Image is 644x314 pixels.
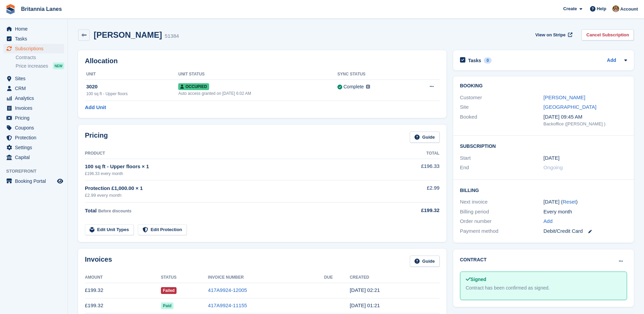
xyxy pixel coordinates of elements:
[15,176,56,186] span: Booking Portal
[344,83,364,90] div: Complete
[3,133,64,142] a: menu
[385,207,440,214] div: £199.32
[138,224,187,235] a: Edit Protection
[460,208,544,216] div: Billing period
[410,256,440,267] a: Guide
[460,198,544,206] div: Next invoice
[563,5,577,12] span: Create
[563,199,576,205] a: Reset
[544,227,627,235] div: Debit/Credit Card
[533,29,574,40] a: View on Stripe
[15,123,56,133] span: Coupons
[460,154,544,162] div: Start
[15,24,56,34] span: Home
[597,5,606,12] span: Help
[324,272,350,283] th: Due
[85,192,385,199] div: £2.99 every month
[620,6,638,13] span: Account
[612,5,619,12] img: Admin
[410,132,440,143] a: Guide
[85,171,385,177] div: £196.33 every month
[460,83,627,89] h2: Booking
[460,256,487,263] h2: Contract
[3,74,64,83] a: menu
[3,24,64,34] a: menu
[337,69,408,80] th: Sync Status
[460,142,627,149] h2: Subscription
[544,121,627,127] div: Backoffice ([PERSON_NAME] )
[3,34,64,43] a: menu
[85,185,385,192] div: Protection £1,000.00 × 1
[208,272,324,283] th: Invoice Number
[208,287,247,293] a: 417A9924-12005
[85,69,178,80] th: Unit
[85,163,385,171] div: 100 sq ft - Upper floors × 1
[15,84,56,93] span: CRM
[460,187,627,193] h2: Billing
[544,208,627,216] div: Every month
[165,32,179,40] div: 51384
[161,302,173,309] span: Paid
[385,159,440,180] td: £196.33
[460,103,544,111] div: Site
[208,302,247,308] a: 417A9924-11155
[15,44,56,53] span: Subscriptions
[178,83,209,90] span: Occupied
[85,256,112,267] h2: Invoices
[15,34,56,43] span: Tasks
[468,57,481,64] h2: Tasks
[3,93,64,103] a: menu
[98,209,131,213] span: Before discounts
[350,302,380,308] time: 2025-09-01 00:21:01 UTC
[544,104,596,110] a: [GEOGRAPHIC_DATA]
[161,287,177,294] span: Failed
[544,94,585,100] a: [PERSON_NAME]
[535,32,566,38] span: View on Stripe
[582,29,634,40] a: Cancel Subscription
[3,123,64,133] a: menu
[366,85,370,89] img: icon-info-grey-7440780725fd019a000dd9b08b2336e03edf1995a4989e88bcd33f0948082b44.svg
[56,177,64,185] a: Preview store
[85,208,97,213] span: Total
[3,44,64,53] a: menu
[15,93,56,103] span: Analytics
[15,103,56,113] span: Invoices
[15,74,56,83] span: Sites
[15,143,56,152] span: Settings
[16,63,48,69] span: Price increases
[607,57,616,65] a: Add
[544,217,553,225] a: Add
[85,272,161,283] th: Amount
[460,94,544,102] div: Customer
[3,153,64,162] a: menu
[85,298,161,313] td: £199.32
[85,283,161,298] td: £199.32
[15,133,56,142] span: Protection
[466,284,621,292] div: Contract has been confirmed as signed.
[18,3,65,15] a: Britannia Lanes
[460,227,544,235] div: Payment method
[484,57,492,64] div: 0
[85,148,385,159] th: Product
[85,104,106,111] a: Add Unit
[544,113,627,121] div: [DATE] 09:45 AM
[86,91,178,97] div: 100 sq ft - Upper floors
[3,176,64,186] a: menu
[460,113,544,127] div: Booked
[6,168,68,175] span: Storefront
[466,276,621,283] div: Signed
[3,103,64,113] a: menu
[544,164,563,170] span: Ongoing
[3,143,64,152] a: menu
[161,272,208,283] th: Status
[85,57,440,65] h2: Allocation
[3,113,64,123] a: menu
[350,272,439,283] th: Created
[460,217,544,225] div: Order number
[94,30,162,39] h2: [PERSON_NAME]
[544,154,559,162] time: 2024-09-01 00:00:00 UTC
[178,90,337,97] div: Auto access granted on [DATE] 6:02 AM
[15,153,56,162] span: Capital
[178,69,337,80] th: Unit Status
[16,54,64,61] a: Contracts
